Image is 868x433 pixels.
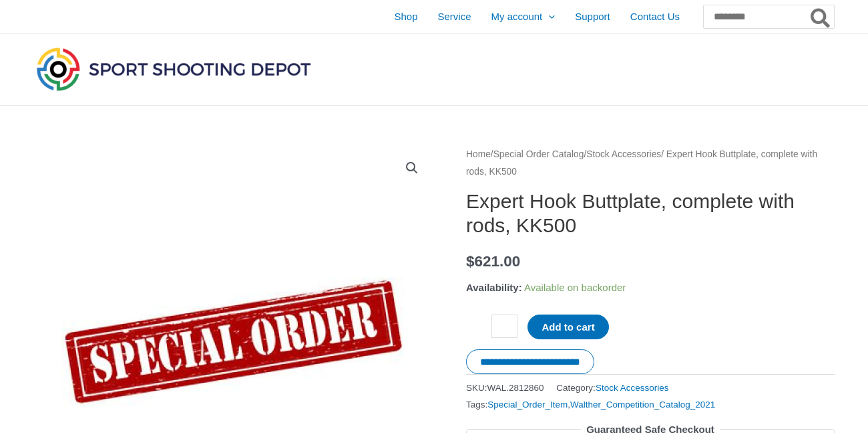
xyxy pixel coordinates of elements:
h1: Expert Hook Buttplate, complete with rods, KK500 [466,189,835,238]
span: Tags: , [466,396,715,413]
nav: Breadcrumb [466,146,835,180]
span: Availability: [466,282,522,293]
a: Home [466,149,491,159]
button: Search [808,5,834,28]
input: Product quantity [491,315,517,338]
a: Special_Order_Item [487,400,568,410]
button: Add to cart [527,315,608,339]
span: Category: [556,379,668,396]
span: SKU: [466,379,544,396]
img: Sport Shooting Depot [33,44,314,94]
a: Stock Accessories [596,383,669,393]
span: $ [466,253,475,270]
a: View full-screen image gallery [400,156,424,180]
span: Available on backorder [524,282,626,293]
a: Special Order Catalog [493,149,584,159]
a: Walther_Competition_Catalog_2021 [570,400,715,410]
span: WAL.2812860 [487,383,544,393]
a: Stock Accessories [586,149,661,159]
bdi: 621.00 [466,253,520,270]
